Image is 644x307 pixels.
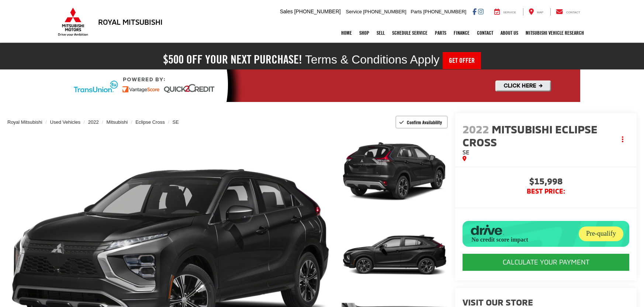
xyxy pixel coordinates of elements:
[411,9,422,14] span: Parts
[305,53,440,66] span: Terms & Conditions Apply
[478,8,484,14] a: Instagram: Click to visit our Instagram page
[431,24,450,42] a: Parts: Opens in a new tab
[407,119,442,125] span: Confirm Availability
[346,9,362,14] span: Service
[423,9,466,14] span: [PHONE_NUMBER]
[107,119,128,125] a: Mitsubishi
[64,69,580,102] img: Quick2Credit
[395,116,448,129] button: Confirm Availability
[523,8,549,16] a: Map
[98,18,163,26] h3: Royal Mitsubishi
[450,24,473,42] a: Finance
[550,8,586,16] a: Contact
[463,122,598,149] span: Mitsubishi Eclipse Cross
[363,9,406,14] span: [PHONE_NUMBER]
[503,11,516,14] span: Service
[163,54,302,65] h2: $500 off your next purchase!
[463,297,629,307] h2: Visit our Store
[173,119,179,125] a: SE
[463,149,470,156] span: SE
[622,136,623,142] span: dropdown dots
[616,133,629,146] button: Actions
[388,24,431,42] a: Schedule Service: Opens in a new tab
[7,119,42,125] a: Royal Mitsubishi
[337,24,356,42] a: Home
[294,8,341,14] span: [PHONE_NUMBER]
[373,24,388,42] a: Sell
[50,119,80,125] a: Used Vehicles
[489,8,522,16] a: Service
[463,122,489,136] span: 2022
[463,188,629,195] span: BEST PRICE:
[342,215,448,295] a: Expand Photo 2
[56,7,90,36] img: Mitsubishi
[522,24,588,42] a: Mitsubishi Vehicle Research
[472,8,477,14] a: Facebook: Click to visit our Facebook page
[340,214,449,296] img: 2022 Mitsubishi Eclipse Cross SE
[537,11,543,14] span: Map
[566,11,580,14] span: Contact
[356,24,373,42] a: Shop
[463,254,629,271] : CALCULATE YOUR PAYMENT
[88,119,99,125] a: 2022
[463,177,629,188] span: $15,998
[443,52,481,69] a: Get Offer
[340,130,449,212] img: 2022 Mitsubishi Eclipse Cross SE
[342,132,448,211] a: Expand Photo 1
[473,24,497,42] a: Contact
[135,119,165,125] a: Eclipse Cross
[280,8,293,14] span: Sales
[497,24,522,42] a: About Us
